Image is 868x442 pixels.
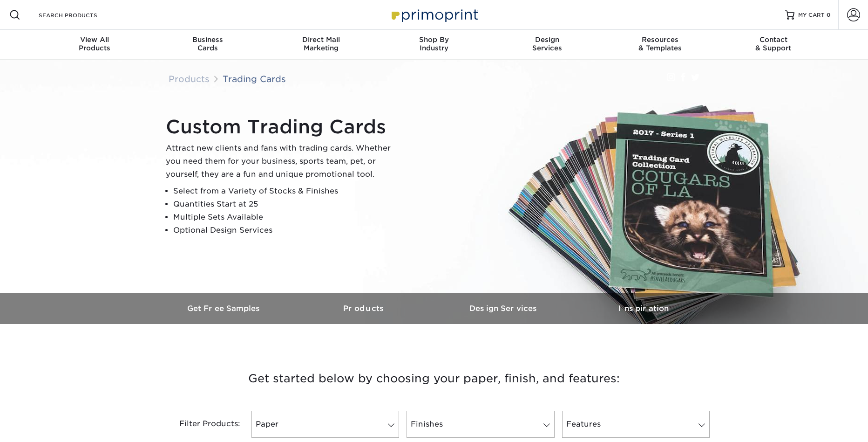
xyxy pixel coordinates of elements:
a: Trading Cards [223,74,286,84]
span: Business [151,35,264,44]
div: Filter Products: [155,411,248,438]
li: Optional Design Services [173,224,399,237]
li: Quantities Start at 25 [173,198,399,211]
input: SEARCH PRODUCTS..... [38,9,129,21]
span: Contact [717,35,830,44]
a: View AllProducts [38,30,151,60]
a: Products [169,74,210,84]
img: Primoprint [387,5,481,25]
li: Multiple Sets Available [173,211,399,224]
div: Products [38,35,151,52]
a: Contact& Support [717,30,830,60]
a: Inspiration [574,293,713,324]
a: BusinessCards [151,30,264,60]
a: Resources& Templates [604,30,717,60]
a: Get Free Samples [155,293,294,324]
a: Features [562,411,710,438]
span: Shop By [378,35,491,44]
span: View All [38,35,151,44]
span: 0 [827,12,831,18]
span: Design [490,35,604,44]
a: DesignServices [490,30,604,60]
a: Paper [251,411,399,438]
h3: Products [294,304,434,313]
a: Finishes [407,411,554,438]
span: MY CART [798,11,825,19]
h3: Get Free Samples [155,304,294,313]
a: Direct MailMarketing [264,30,378,60]
h1: Custom Trading Cards [166,116,399,138]
a: Products [294,293,434,324]
div: Marketing [264,35,378,52]
h3: Get started below by choosing your paper, finish, and features: [162,358,706,400]
a: Design Services [434,293,574,324]
a: Shop ByIndustry [378,30,491,60]
span: Direct Mail [264,35,378,44]
div: & Support [717,35,830,52]
span: Resources [604,35,717,44]
div: Services [490,35,604,52]
h3: Design Services [434,304,574,313]
div: & Templates [604,35,717,52]
div: Cards [151,35,264,52]
li: Select from a Variety of Stocks & Finishes [173,185,399,198]
p: Attract new clients and fans with trading cards. Whether you need them for your business, sports ... [166,142,399,181]
h3: Inspiration [574,304,713,313]
div: Industry [378,35,491,52]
